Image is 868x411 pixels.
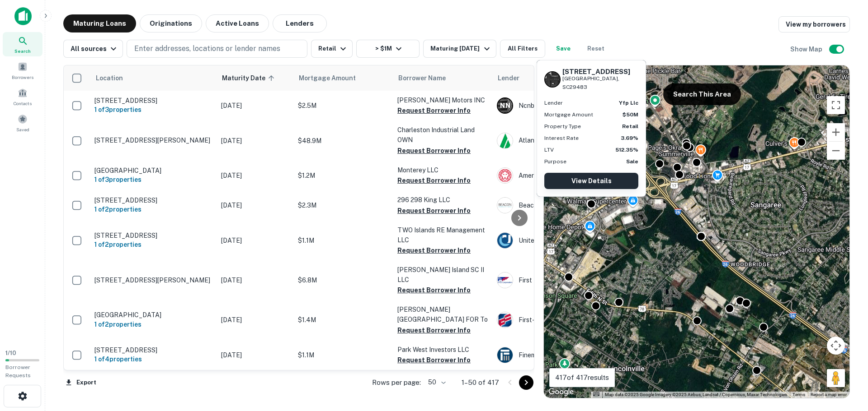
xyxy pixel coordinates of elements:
[581,40,610,58] button: Reset
[94,196,212,204] p: [STREET_ADDRESS]
[94,175,212,185] h6: 1 of 3 properties
[94,136,212,144] p: [STREET_ADDRESS][PERSON_NAME]
[3,58,42,83] div: Borrowers
[397,225,488,245] p: TWO Islands RE Management LLC
[3,111,42,135] a: Saved
[298,315,388,325] p: $1.4M
[593,392,599,396] button: Keyboard shortcuts
[497,347,513,363] img: picture
[619,100,638,106] strong: yfp llc
[3,32,42,56] a: Search
[544,157,566,166] p: Purpose
[5,350,16,356] span: 1 / 10
[497,233,513,248] img: picture
[397,345,488,355] p: Park West Investors LLC
[5,364,31,379] span: Borrower Requests
[356,40,420,58] button: > $1M
[823,339,868,382] iframe: Chat Widget
[221,171,289,180] p: [DATE]
[298,171,388,180] p: $1.2M
[94,204,212,214] h6: 1 of 2 properties
[298,236,388,245] p: $1.1M
[827,96,845,114] button: Toggle fullscreen view
[544,99,563,107] p: Lender
[549,40,578,58] button: Save your search to get updates of matches that match your search criteria.
[497,347,632,363] div: Finemark National Bank & Trust
[790,44,824,54] h6: Show Map
[397,245,471,256] button: Request Borrower Info
[605,392,787,397] span: Map data ©2025 Google Imagery ©2025 Airbus, Landsat / Copernicus, Maxar Technologies
[497,232,632,249] div: United Community Bank
[497,133,632,149] div: Atlantic Union Bank
[16,126,29,133] span: Saved
[497,272,632,288] div: First National Bank Of [US_STATE]
[221,200,289,210] p: [DATE]
[546,386,576,398] a: Open this area in Google Maps (opens a new window)
[298,200,388,210] p: $2.3M
[298,350,388,360] p: $1.1M
[397,175,471,186] button: Request Borrower Info
[94,97,212,105] p: [STREET_ADDRESS]
[397,95,488,105] p: [PERSON_NAME] Motors INC
[623,111,638,118] strong: $50M
[621,135,638,141] strong: 3.69%
[94,346,212,354] p: [STREET_ADDRESS]
[544,134,579,142] p: Interest Rate
[397,165,488,175] p: Monterey LLC
[94,240,212,249] h6: 1 of 2 properties
[221,101,289,111] p: [DATE]
[94,354,212,364] h6: 1 of 4 properties
[425,376,447,389] div: 50
[221,275,289,285] p: [DATE]
[497,272,513,288] img: picture
[423,40,496,58] button: Maturing [DATE]
[273,14,327,32] button: Lenders
[14,7,32,25] img: capitalize-icon.png
[397,355,471,365] button: Request Borrower Info
[497,97,632,114] div: Ncnb National Bank Of [US_STATE]
[544,146,554,154] p: LTV
[546,386,576,398] img: Google
[544,173,638,189] a: View Details
[778,16,850,32] a: View my borrowers
[94,166,212,175] p: [GEOGRAPHIC_DATA]
[372,377,421,388] p: Rows per page:
[14,47,31,55] span: Search
[793,392,805,397] a: Terms (opens in new tab)
[497,168,513,183] img: picture
[497,133,513,148] img: picture
[663,83,741,105] button: Search This Area
[544,122,581,130] p: Property Type
[393,65,492,91] th: Borrower Name
[222,73,277,83] span: Maturity Date
[492,65,637,91] th: Lender
[94,276,212,284] p: [STREET_ADDRESS][PERSON_NAME]
[3,84,42,109] div: Contacts
[544,111,593,119] p: Mortgage Amount
[94,311,212,319] p: [GEOGRAPHIC_DATA]
[217,65,293,91] th: Maturity Date
[397,325,471,336] button: Request Borrower Info
[562,68,638,76] h6: [STREET_ADDRESS]
[430,43,492,54] div: Maturing [DATE]
[94,319,212,329] h6: 1 of 2 properties
[497,197,632,213] div: Beacon Community Bank
[497,312,513,328] img: picture
[94,231,212,240] p: [STREET_ADDRESS]
[827,337,845,355] button: Map camera controls
[90,65,217,91] th: Location
[397,195,488,205] p: 296 298 King LLC
[626,158,638,165] strong: Sale
[127,40,307,58] button: Enter addresses, locations or lender names
[562,74,638,92] p: [GEOGRAPHIC_DATA], SC29483
[12,74,33,81] span: Borrowers
[397,265,488,285] p: [PERSON_NAME] Island SC II LLC
[221,136,289,146] p: [DATE]
[622,123,638,129] strong: Retail
[500,40,545,58] button: All Filters
[63,40,123,58] button: All sources
[500,101,510,111] p: N N
[555,372,609,383] p: 417 of 417 results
